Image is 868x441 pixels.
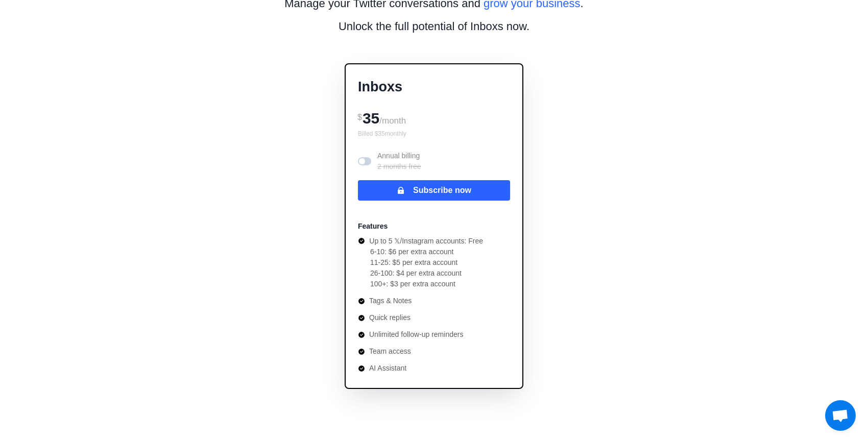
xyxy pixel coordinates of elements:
[377,151,421,172] p: Annual billing
[358,296,483,306] li: Tags & Notes
[358,180,510,201] button: Subscribe now
[357,113,362,121] span: $
[339,18,529,35] p: Unlock the full potential of Inboxs now.
[358,346,483,357] li: Team access
[358,363,483,374] li: AI Assistant
[370,257,483,268] li: 11-25: $5 per extra account
[358,312,483,323] li: Quick replies
[379,116,406,126] span: /month
[358,329,483,340] li: Unlimited follow-up reminders
[370,279,483,289] li: 100+: $3 per extra account
[369,236,483,247] p: Up to 5 𝕏/Instagram accounts: Free
[358,77,510,97] p: Inboxs
[358,129,510,138] p: Billed $ 35 monthly
[358,106,510,129] div: 35
[370,268,483,279] li: 26-100: $4 per extra account
[377,161,421,172] p: 2 months free
[370,247,483,257] li: 6-10: $6 per extra account
[825,400,856,431] div: Open chat
[358,221,388,232] p: Features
